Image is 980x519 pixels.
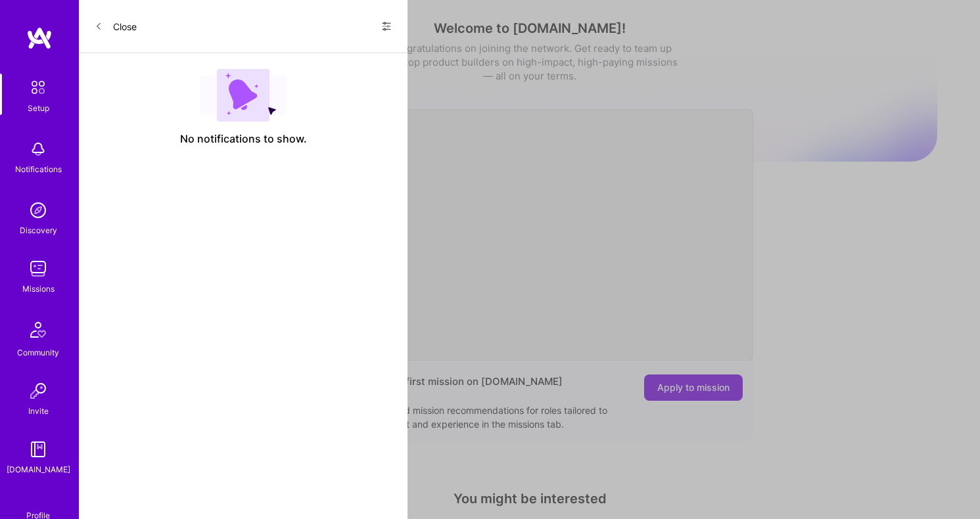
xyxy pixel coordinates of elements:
div: Invite [28,404,49,418]
div: [DOMAIN_NAME] [7,463,70,476]
img: empty [200,69,287,122]
img: teamwork [25,256,51,282]
span: No notifications to show. [180,132,307,146]
div: Community [17,346,59,359]
div: Discovery [20,223,57,237]
div: Missions [22,282,55,296]
div: Setup [28,101,49,115]
img: Community [22,314,54,346]
img: Invite [25,378,51,404]
img: guide book [25,436,51,463]
button: Close [95,16,137,37]
img: setup [24,74,52,101]
img: discovery [25,197,51,223]
img: logo [26,26,53,50]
